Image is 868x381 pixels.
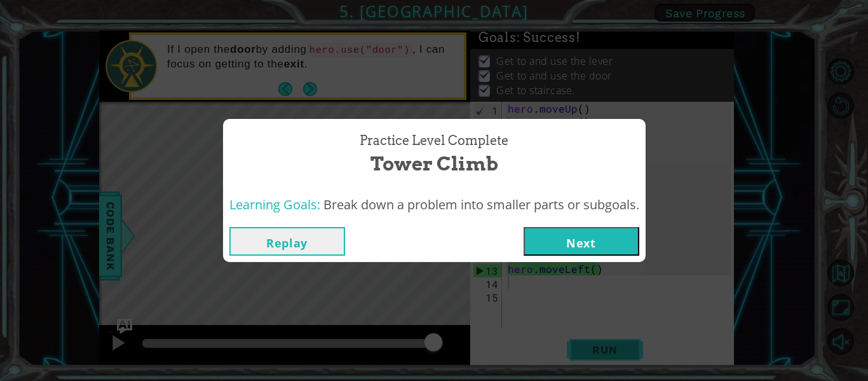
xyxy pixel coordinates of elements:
button: Next [524,227,639,256]
span: Practice Level Complete [360,132,508,150]
span: Tower Climb [370,150,498,177]
button: Replay [229,227,345,256]
span: Break down a problem into smaller parts or subgoals. [323,196,639,213]
span: Learning Goals: [229,196,320,213]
